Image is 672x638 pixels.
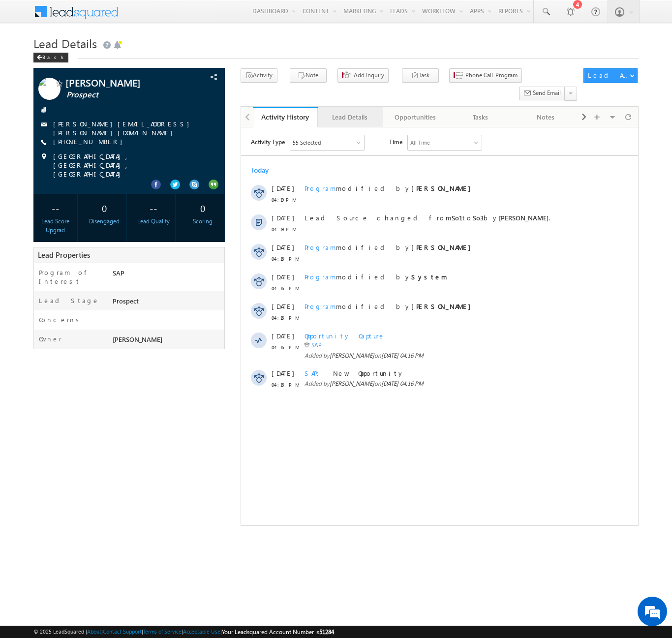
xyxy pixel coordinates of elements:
[290,68,327,83] button: Note
[63,145,206,154] span: modified by
[36,199,75,217] div: --
[465,71,518,80] span: Phone Call_Program
[337,68,389,83] button: Add Inquiry
[33,627,334,637] span: © 2025 LeadSquared | | | | |
[89,252,133,260] span: [PERSON_NAME]
[33,52,73,61] a: Back
[52,11,80,20] div: 55 Selected
[140,252,183,260] span: [DATE] 04:16 PM
[31,127,60,136] span: 04:16 PM
[39,315,83,324] label: Concerns
[63,242,84,250] span: SAP
[31,215,60,224] span: 04:16 PM
[113,335,162,343] span: [PERSON_NAME]
[39,268,103,286] label: Program of Interest
[63,252,354,261] span: Added by on
[39,296,99,305] label: Lead Stage
[110,268,224,282] div: SAP
[49,8,123,23] div: Sales Activity,Program,Email Bounced,Email Link Clicked,Email Marked Spam & 50 more..
[402,68,439,83] button: Task
[31,145,53,154] span: [DATE]
[31,116,53,124] span: [DATE]
[10,7,44,22] span: Activity Type
[33,53,68,62] div: Back
[31,175,53,183] span: [DATE]
[588,71,630,80] div: Lead Actions
[110,296,224,310] div: Prospect
[36,217,75,235] div: Lead Score Upgrad
[170,116,235,124] strong: [PERSON_NAME]
[53,137,127,147] span: [PHONE_NUMBER]
[140,224,183,232] span: [DATE] 04:16 PM
[258,86,307,94] span: [PERSON_NAME]
[253,107,318,127] a: Activity History
[170,175,235,183] strong: [PERSON_NAME]
[31,57,53,65] span: [DATE]
[63,224,354,233] span: Added by on
[183,199,222,217] div: 0
[383,107,448,127] a: Opportunities
[53,120,194,137] a: [PERSON_NAME][EMAIL_ADDRESS][PERSON_NAME][DOMAIN_NAME]
[103,628,142,635] a: Contact Support
[63,175,95,183] span: Program
[31,253,60,262] span: 04:16 PM
[92,242,163,250] span: New Opportunity
[183,217,222,226] div: Scoring
[63,175,235,183] span: modified by
[63,86,309,94] span: Lead Source changed from to by .
[65,78,183,88] span: [PERSON_NAME]
[63,57,235,65] span: modified by
[519,87,565,101] button: Send Email
[38,78,61,103] img: Profile photo
[31,242,53,250] span: [DATE]
[326,111,374,123] div: Lead Details
[222,628,334,636] span: Your Leadsquared Account Number is
[211,86,221,94] span: So1
[38,250,90,260] span: Lead Properties
[148,7,161,22] span: Time
[63,204,144,213] span: Opportunity Capture
[31,86,53,95] span: [DATE]
[449,68,522,83] button: Phone Call_Program
[391,111,439,123] div: Opportunities
[53,152,207,179] span: [GEOGRAPHIC_DATA], [GEOGRAPHIC_DATA], [GEOGRAPHIC_DATA]
[63,145,95,153] span: Program
[39,334,62,343] label: Owner
[170,145,206,153] strong: System
[134,217,173,226] div: Lead Quality
[87,628,101,635] a: About
[85,199,124,217] div: 0
[31,97,60,106] span: 04:19 PM
[169,11,189,20] div: All Time
[134,199,173,217] div: --
[85,217,124,226] div: Disengaged
[143,628,182,635] a: Terms of Service
[260,112,310,122] div: Activity History
[513,107,578,127] a: Notes
[319,628,334,636] span: 51284
[89,224,133,232] span: [PERSON_NAME]
[31,186,60,195] span: 04:16 PM
[521,111,569,123] div: Notes
[31,156,60,165] span: 04:16 PM
[31,68,60,77] span: 04:19 PM
[63,57,95,65] span: Program
[10,38,42,47] div: Today
[183,628,220,635] a: Acceptable Use
[170,57,235,65] strong: [PERSON_NAME]
[232,86,243,94] span: So3
[241,68,277,83] button: Activity
[33,35,97,51] span: Lead Details
[31,204,53,213] span: [DATE]
[66,90,184,100] span: Prospect
[63,116,95,124] span: Program
[456,111,504,123] div: Tasks
[533,89,561,97] span: Send Email
[354,71,384,80] span: Add Inquiry
[448,107,513,127] a: Tasks
[583,68,638,83] button: Lead Actions
[70,214,81,221] a: SAP
[63,116,235,124] span: modified by
[318,107,383,127] a: Lead Details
